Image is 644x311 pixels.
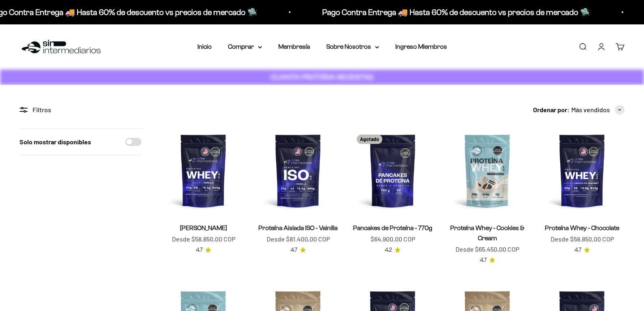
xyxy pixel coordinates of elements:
[480,256,495,265] a: 4.74.7 de 5.0 estrellas
[575,246,590,254] a: 4.74.7 de 5.0 estrellas
[258,224,338,231] a: Proteína Aislada ISO - Vainilla
[197,43,212,50] a: Inicio
[533,104,570,115] span: Ordenar por:
[291,246,297,254] span: 4.7
[385,246,392,254] span: 4.2
[480,256,487,265] span: 4.7
[291,246,306,254] a: 4.74.7 de 5.0 estrellas
[353,224,432,231] a: Pancakes de Proteína - 770g
[180,224,227,231] a: [PERSON_NAME]
[20,137,91,147] label: Solo mostrar disponibles
[271,73,373,81] strong: CUANTA PROTEÍNA NECESITAS
[545,224,619,231] a: Proteína Whey - Chocolate
[326,41,379,52] summary: Sobre Nosotros
[571,104,624,115] button: Más vendidos
[385,246,401,254] a: 4.24.2 de 5.0 estrellas
[267,234,330,244] sale-price: Desde $81.400,00 COP
[551,234,614,244] sale-price: Desde $58.850,00 COP
[228,41,262,52] summary: Comprar
[20,104,141,115] div: Filtros
[196,246,211,254] a: 4.74.7 de 5.0 estrellas
[455,244,519,254] sale-price: Desde $65.450,00 COP
[196,246,203,254] span: 4.7
[395,43,447,50] a: Ingreso Miembros
[256,6,523,19] p: Pago Contra Entrega 🚚 Hasta 60% de descuento vs precios de mercado 🛸
[172,234,235,244] sale-price: Desde $58.850,00 COP
[571,104,610,115] span: Más vendidos
[575,246,581,254] span: 4.7
[371,234,415,244] sale-price: $64.900,00 COP
[450,224,525,241] a: Proteína Whey - Cookies & Cream
[278,43,310,50] a: Membresía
